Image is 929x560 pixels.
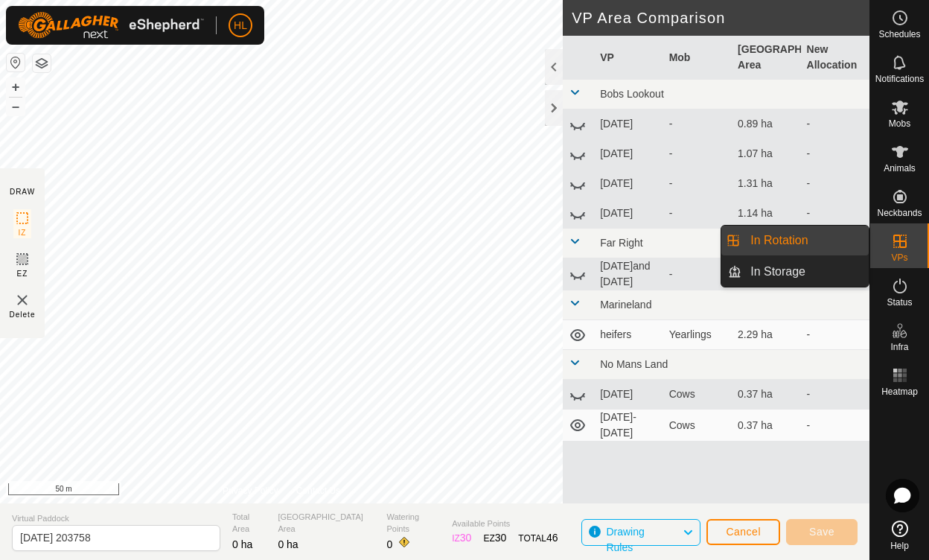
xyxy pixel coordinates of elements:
a: Help [870,515,929,556]
span: Drawing Rules [606,526,644,553]
div: TOTAL [518,530,558,546]
span: 0 ha [278,538,298,550]
td: 0.37 ha [732,410,800,442]
span: Heatmap [881,387,918,396]
th: [GEOGRAPHIC_DATA] Area [732,36,800,80]
td: - [801,199,869,229]
div: - [669,206,726,221]
span: [GEOGRAPHIC_DATA] Area [278,511,374,535]
span: Neckbands [877,209,922,217]
span: Cancel [726,526,761,538]
td: heifers [594,320,663,350]
td: 1.14 ha [732,199,800,229]
span: No Mans Land [600,358,668,370]
span: 30 [495,532,507,544]
span: Marineland [600,299,651,311]
span: 0 [386,538,392,550]
a: Privacy Policy [223,484,278,497]
div: Cows [669,418,726,433]
li: In Storage [721,257,869,287]
td: [DATE] [594,169,663,199]
img: VP [13,291,31,309]
span: Watering Points [386,511,440,535]
span: Bobs Lookout [600,88,664,100]
a: Contact Us [296,484,340,497]
span: Mobs [889,119,910,128]
span: HL [234,18,247,34]
button: – [7,98,25,115]
td: [DATE] [594,139,663,169]
td: [DATE] [594,109,663,139]
h2: VP Area Comparison [572,9,869,27]
div: EZ [483,530,506,546]
div: DRAW [10,186,35,197]
span: 46 [546,532,558,544]
span: Far Right [600,237,643,249]
div: Cows [669,386,726,402]
span: Schedules [878,30,920,39]
span: Infra [890,343,908,351]
td: - [801,410,869,442]
span: 0 ha [232,538,252,550]
div: - [669,267,726,282]
span: Animals [884,164,916,173]
td: [DATE] [594,380,663,410]
td: 2.29 ha [732,320,800,350]
td: - [801,169,869,199]
span: Virtual Paddock [12,512,220,525]
td: - [801,380,869,410]
span: Help [890,541,909,550]
a: In Storage [741,257,869,287]
span: Notifications [875,74,924,83]
button: Reset Map [7,54,25,71]
td: - [801,320,869,350]
li: In Rotation [721,226,869,255]
span: Available Points [452,518,558,530]
div: IZ [452,530,471,546]
td: [DATE] [594,199,663,229]
div: - [669,146,726,162]
button: Save [786,519,858,545]
button: Cancel [706,519,780,545]
th: VP [594,36,663,80]
span: Delete [10,309,36,320]
div: Yearlings [669,327,726,343]
span: EZ [17,268,28,279]
span: In Storage [750,263,805,281]
span: Status [887,298,912,307]
td: - [801,139,869,169]
th: New Allocation [801,36,869,80]
a: In Rotation [741,226,869,255]
div: - [669,116,726,132]
span: In Rotation [750,232,808,249]
td: - [801,109,869,139]
td: 1.07 ha [732,139,800,169]
button: + [7,78,25,96]
span: VPs [891,253,907,262]
td: [DATE]-[DATE] [594,410,663,442]
span: Total Area [232,511,266,535]
span: IZ [19,227,27,238]
span: Save [809,526,834,538]
td: 1.31 ha [732,169,800,199]
td: 0.37 ha [732,380,800,410]
th: Mob [663,36,732,80]
img: Gallagher Logo [18,12,204,39]
td: [DATE]and [DATE] [594,258,663,290]
button: Map Layers [33,54,51,72]
td: 0.89 ha [732,109,800,139]
div: - [669,176,726,191]
span: 30 [460,532,472,544]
